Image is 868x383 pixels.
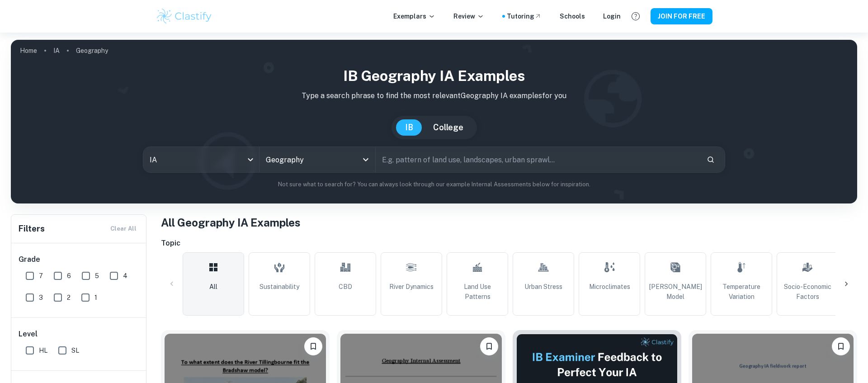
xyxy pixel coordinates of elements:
[628,9,643,24] button: Help and Feedback
[389,282,434,292] span: River Dynamics
[832,337,850,355] button: Please log in to bookmark exemplars
[259,282,299,292] span: Sustainability
[95,271,99,281] span: 5
[161,238,857,249] h6: Topic
[589,282,630,292] span: Microclimates
[209,282,217,292] span: All
[396,119,422,136] button: IB
[20,44,37,57] a: Home
[703,152,718,167] button: Search
[39,345,47,355] span: HL
[393,11,435,21] p: Exemplars
[123,271,127,281] span: 4
[67,293,71,303] span: 2
[453,11,484,21] p: Review
[603,11,621,21] a: Login
[11,40,857,203] img: profile cover
[359,153,372,166] button: Open
[71,345,79,355] span: SL
[39,293,43,303] span: 3
[161,214,857,231] h1: All Geography IA Examples
[94,293,97,303] span: 1
[39,271,43,281] span: 7
[480,337,498,355] button: Please log in to bookmark exemplars
[156,7,213,25] img: Clastify logo
[424,119,472,136] button: College
[560,11,585,21] a: Schools
[376,147,699,172] input: E.g. pattern of land use, landscapes, urban sprawl...
[76,46,108,56] p: Geography
[715,282,768,302] span: Temperature Variation
[507,11,542,21] a: Tutoring
[19,329,140,340] h6: Level
[18,180,850,189] p: Not sure what to search for? You can always look through our example Internal Assessments below f...
[651,8,712,24] button: JOIN FOR FREE
[19,222,45,235] h6: Filters
[451,282,504,302] span: Land Use Patterns
[143,147,259,172] div: IA
[19,254,140,265] h6: Grade
[339,282,352,292] span: CBD
[18,65,850,87] h1: IB Geography IA examples
[67,271,71,281] span: 6
[781,282,834,302] span: Socio-Economic Factors
[304,337,322,355] button: Please log in to bookmark exemplars
[524,282,562,292] span: Urban Stress
[53,44,60,57] a: IA
[18,90,850,101] p: Type a search phrase to find the most relevant Geography IA examples for you
[649,282,702,302] span: [PERSON_NAME] Model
